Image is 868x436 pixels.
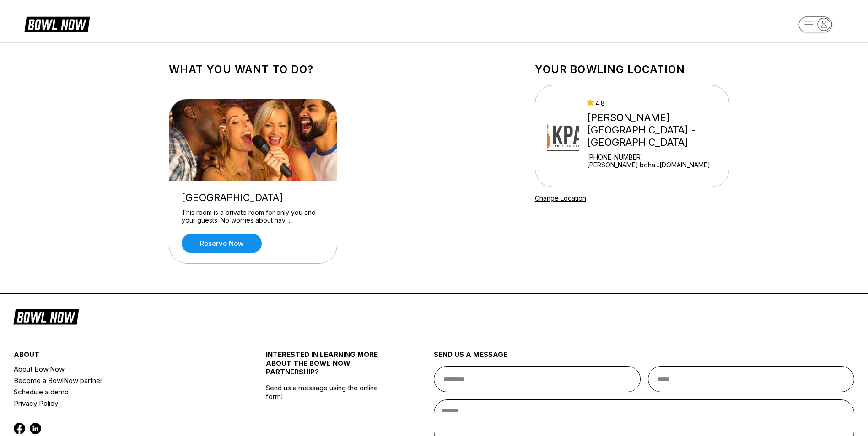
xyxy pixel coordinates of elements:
img: Kingpin's Alley - South Glens Falls [547,102,579,170]
a: Privacy Policy [14,398,224,409]
div: about [14,350,224,363]
div: INTERESTED IN LEARNING MORE ABOUT THE BOWL NOW PARTNERSHIP? [266,350,392,383]
a: [PERSON_NAME].boha...[DOMAIN_NAME] [587,161,725,169]
div: [GEOGRAPHIC_DATA] [182,191,324,204]
a: Schedule a demo [14,386,224,398]
div: 4.8 [587,99,725,107]
a: Become a BowlNow partner [14,375,224,386]
img: Karaoke Room [169,99,338,181]
a: About BowlNow [14,363,224,375]
h1: Your bowling location [535,63,729,76]
div: send us a message [434,350,854,366]
h1: What you want to do? [169,63,507,76]
div: [PERSON_NAME][GEOGRAPHIC_DATA] - [GEOGRAPHIC_DATA] [587,112,725,149]
a: Reserve now [182,234,262,253]
div: This room is a private room for only you and your guests. No worries about hav ... [182,208,324,224]
a: Change Location [535,194,586,202]
div: [PHONE_NUMBER] [587,153,725,161]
